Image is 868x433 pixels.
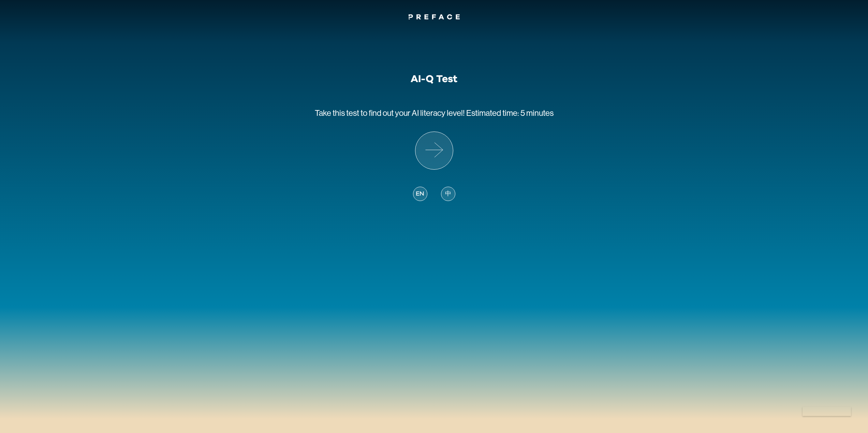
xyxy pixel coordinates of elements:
[445,189,451,199] span: 中
[466,108,554,118] span: Estimated time: 5 minutes
[411,73,457,85] h1: AI-Q Test
[315,108,367,118] span: Take this test to
[416,189,424,199] span: EN
[369,108,465,118] span: find out your AI literacy level!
